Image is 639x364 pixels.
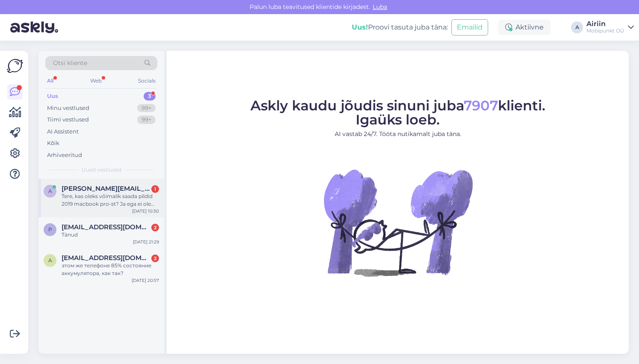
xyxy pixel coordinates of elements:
[586,21,624,27] div: Airiin
[321,145,475,299] img: No Chat active
[88,75,103,86] div: Web
[47,151,82,160] div: Arhiveeritud
[47,127,79,136] div: AI Assistent
[352,22,448,33] div: Proovi tasuta juba täna:
[586,21,634,34] a: AiriinMobipunkt OÜ
[48,188,52,194] span: a
[137,104,156,112] div: 99+
[132,208,159,214] div: [DATE] 10:30
[151,224,159,231] div: 2
[133,239,159,245] div: [DATE] 21:29
[48,257,52,263] span: a
[7,58,23,74] img: Askly Logo
[151,255,159,262] div: 2
[82,166,121,174] span: Uued vestlused
[48,226,52,233] span: p
[62,223,150,231] span: poobik@hotmail.com
[47,115,89,124] div: Tiimi vestlused
[45,75,55,86] div: All
[370,3,390,11] span: Luba
[498,20,551,35] div: Aktiivne
[47,104,89,112] div: Minu vestlused
[132,277,159,284] div: [DATE] 20:57
[451,19,488,36] button: Emailid
[151,185,159,193] div: 1
[62,262,159,277] div: этом же телефоне 85% состояние аккумулятора, как так?
[586,27,624,34] div: Mobipunkt OÜ
[47,139,59,148] div: Kõik
[136,75,157,86] div: Socials
[137,115,156,124] div: 99+
[47,92,58,101] div: Uus
[571,21,583,33] div: A
[62,254,150,262] span: arseni.gaidaitsuk@gmail.com
[62,231,159,239] div: Tänud
[250,97,545,128] span: Askly kaudu jõudis sinuni juba klienti. Igaüks loeb.
[144,92,156,101] div: 3
[62,185,150,192] span: andres@ideaalpuhastus.ee
[53,59,87,68] span: Otsi kliente
[62,192,159,208] div: Tere, kas oleks võimalik saada pildid 2019 macbook pro-st? Ja ega ei ole rohkem B grade seadmeid ...
[464,97,498,114] span: 7907
[250,130,545,139] p: AI vastab 24/7. Tööta nutikamalt juba täna.
[352,23,368,31] b: Uus!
